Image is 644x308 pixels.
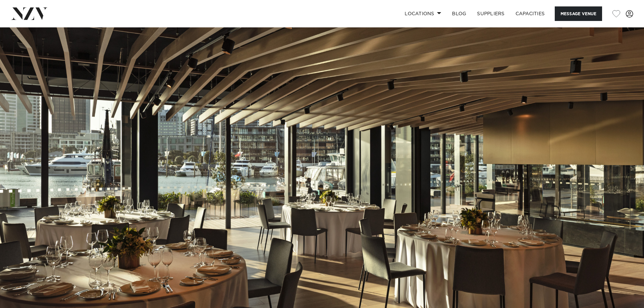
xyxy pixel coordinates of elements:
a: SUPPLIERS [472,6,510,21]
img: nzv-logo.png [11,7,48,20]
a: BLOG [447,6,472,21]
a: Locations [399,6,447,21]
button: Message Venue [555,6,602,21]
a: Capacities [510,6,550,21]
